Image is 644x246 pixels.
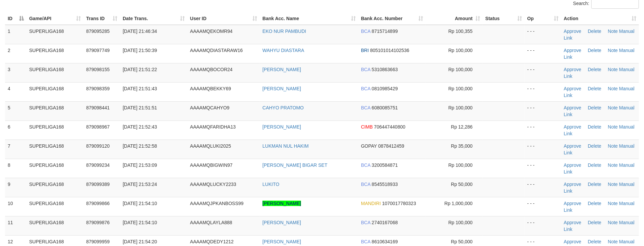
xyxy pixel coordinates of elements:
[372,182,398,187] span: Copy 8545518933 to clipboard
[608,105,618,110] a: Note
[372,67,398,72] span: Copy 5310863663 to clipboard
[525,140,561,159] td: - - -
[26,63,83,82] td: SUPERLIGA168
[525,25,561,44] td: - - -
[86,220,110,225] span: 879099876
[564,29,581,34] a: Approve
[372,220,398,225] span: Copy 2740167068 to clipboard
[5,63,26,82] td: 3
[451,182,473,187] span: Rp 50,000
[361,239,370,244] span: BCA
[608,143,618,149] a: Note
[361,48,369,53] span: BRI
[525,120,561,140] td: - - -
[608,162,618,168] a: Note
[372,29,398,34] span: Copy 8715714899 to clipboard
[564,220,581,225] a: Approve
[123,29,157,34] span: [DATE] 21:46:34
[564,86,581,91] a: Approve
[449,220,473,225] span: Rp 100,000
[564,105,581,110] a: Approve
[361,201,381,206] span: MANDIRI
[86,182,110,187] span: 879099389
[588,48,601,53] a: Delete
[5,82,26,101] td: 4
[5,216,26,235] td: 11
[86,105,110,110] span: 879098441
[564,201,635,213] a: Manual Link
[123,220,157,225] span: [DATE] 21:54:10
[86,143,110,149] span: 879099120
[525,63,561,82] td: - - -
[525,159,561,178] td: - - -
[190,162,233,168] span: AAAAMQBIGWIN97
[262,239,301,244] a: [PERSON_NAME]
[190,124,236,130] span: AAAAMQFARIDHA13
[564,143,635,155] a: Manual Link
[262,105,304,110] a: CAHYO PRATOMO
[588,162,601,168] a: Delete
[564,201,581,206] a: Approve
[451,124,473,130] span: Rp 12,286
[86,162,110,168] span: 879099234
[5,12,26,25] th: ID: activate to sort column descending
[190,67,233,72] span: AAAAMQBOCOR24
[86,239,110,244] span: 879099959
[564,124,581,130] a: Approve
[123,105,157,110] span: [DATE] 21:51:51
[361,86,370,91] span: BCA
[564,48,581,53] a: Approve
[86,67,110,72] span: 879098155
[190,86,231,91] span: AAAAMQBEKKY69
[123,182,157,187] span: [DATE] 21:53:24
[262,86,301,91] a: [PERSON_NAME]
[564,162,581,168] a: Approve
[564,29,635,41] a: Manual Link
[449,162,473,168] span: Rp 100,000
[262,48,304,53] a: WAHYU DIASTARA
[86,29,110,34] span: 879095285
[86,86,110,91] span: 879098359
[190,201,244,206] span: AAAAMQJPKANBOSS99
[451,239,473,244] span: Rp 50,000
[361,182,370,187] span: BCA
[26,101,83,120] td: SUPERLIGA168
[588,239,601,244] a: Delete
[608,29,618,34] a: Note
[123,239,157,244] span: [DATE] 21:54:20
[358,12,426,25] th: Bank Acc. Number: activate to sort column ascending
[588,124,601,130] a: Delete
[382,201,416,206] span: Copy 1070017780323 to clipboard
[525,197,561,216] td: - - -
[262,143,309,149] a: LUKMAN NUL HAKIM
[26,25,83,44] td: SUPERLIGA168
[561,12,639,25] th: Action: activate to sort column ascending
[564,162,635,175] a: Manual Link
[361,124,373,130] span: CIMB
[26,197,83,216] td: SUPERLIGA168
[588,220,601,225] a: Delete
[564,86,635,98] a: Manual Link
[262,67,301,72] a: [PERSON_NAME]
[5,44,26,63] td: 2
[608,86,618,91] a: Note
[564,105,635,117] a: Manual Link
[588,86,601,91] a: Delete
[449,29,473,34] span: Rp 100,355
[449,48,473,53] span: Rp 100,000
[190,48,243,53] span: AAAAMQDIASTARAW16
[5,197,26,216] td: 10
[123,201,157,206] span: [DATE] 21:54:10
[564,143,581,149] a: Approve
[588,182,601,187] a: Delete
[372,239,398,244] span: Copy 8610634169 to clipboard
[26,159,83,178] td: SUPERLIGA168
[123,124,157,130] span: [DATE] 21:52:43
[361,67,370,72] span: BCA
[361,105,370,110] span: BCA
[123,48,157,53] span: [DATE] 21:50:39
[608,239,618,244] a: Note
[86,48,110,53] span: 879097749
[372,162,398,168] span: Copy 3200584871 to clipboard
[451,143,473,149] span: Rp 35,000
